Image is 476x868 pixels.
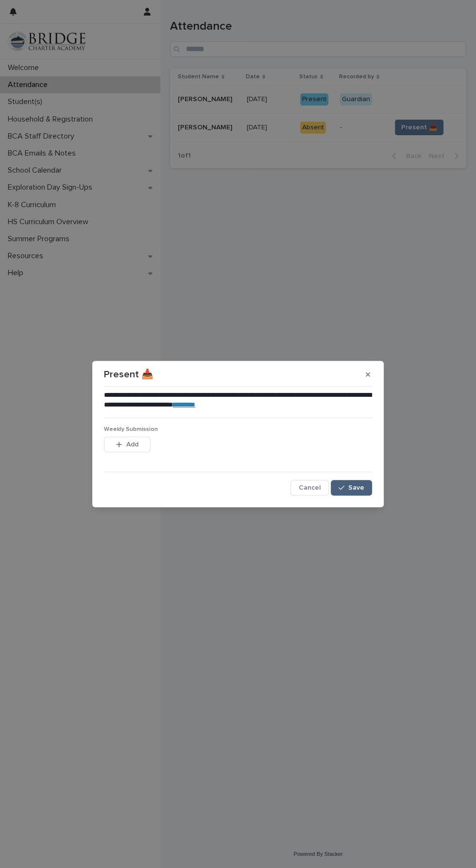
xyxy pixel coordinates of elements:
[126,441,138,448] span: Add
[348,484,364,491] span: Save
[104,369,153,380] p: Present 📥
[104,437,151,452] button: Add
[331,480,372,496] button: Save
[290,480,329,496] button: Cancel
[104,426,158,432] span: Weekly Submission
[299,484,321,491] span: Cancel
